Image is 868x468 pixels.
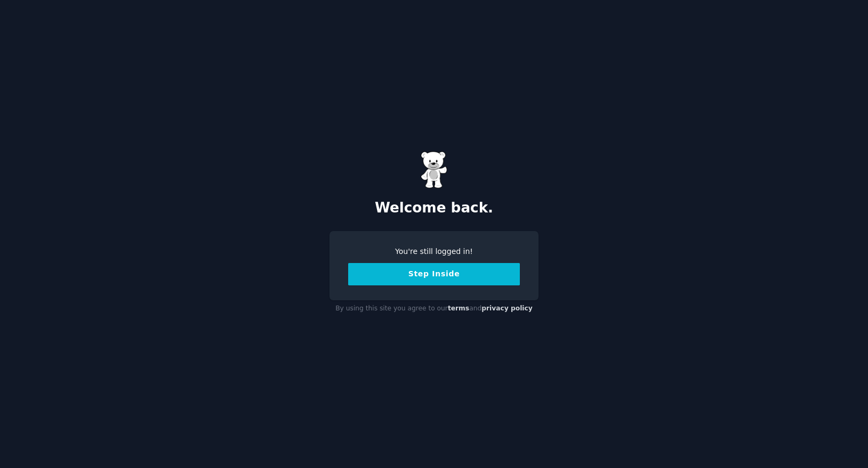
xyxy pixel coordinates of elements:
[448,305,469,312] a: terms
[348,269,520,278] a: Step Inside
[329,200,539,217] h2: Welcome back.
[348,246,520,257] div: You're still logged in!
[329,300,539,317] div: By using this site you agree to our and
[421,151,447,188] img: Gummy Bear
[348,263,520,285] button: Step Inside
[481,305,533,312] a: privacy policy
